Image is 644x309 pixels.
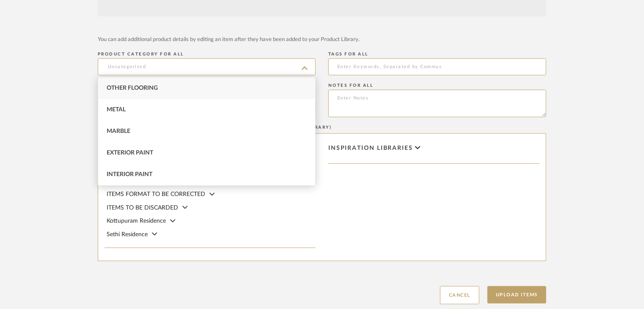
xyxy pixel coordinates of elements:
[107,232,148,237] span: Sethi Residence
[107,85,158,91] span: Other Flooring
[107,218,166,224] span: Kottupuram Residence
[487,286,546,303] button: Upload Items
[328,58,546,75] input: Enter Keywords, Separated by Commas
[107,128,130,134] span: Marble
[98,36,546,44] div: You can add additional product details by editing an item after they have been added to your Prod...
[107,107,126,113] span: Metal
[107,191,205,197] span: ITEMS FORMAT TO BE CORRECTED
[98,52,184,57] label: PRODUCT CATEGORY FOR ALL
[328,83,374,88] label: NOTES FOR ALL
[107,150,153,156] span: Exterior Paint
[440,286,479,304] button: Cancel
[107,171,152,177] span: Interior Paint
[328,145,413,152] span: Inspiration libraries
[328,52,369,57] label: TAGS FOR ALL
[107,205,178,211] span: ITEMS TO BE DISCARDED
[98,58,316,75] input: Uncategorized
